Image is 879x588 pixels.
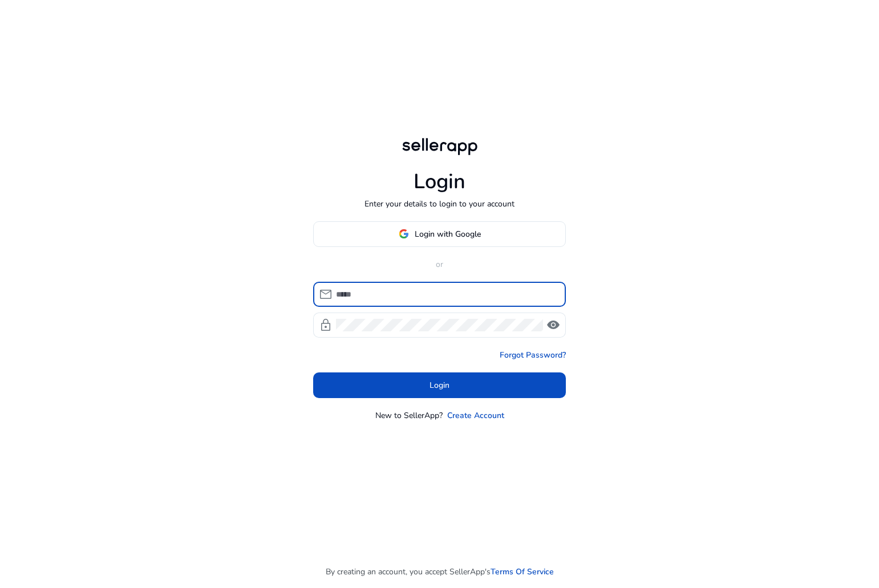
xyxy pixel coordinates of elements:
p: New to SellerApp? [375,409,443,421]
span: Login with Google [415,228,481,240]
a: Create Account [447,409,504,421]
span: Login [430,379,449,391]
button: Login [313,372,566,398]
p: or [313,258,566,270]
button: Login with Google [313,221,566,247]
a: Forgot Password? [500,349,566,361]
a: Terms Of Service [491,566,554,578]
p: Enter your details to login to your account [364,198,515,210]
span: mail [319,287,333,301]
h1: Login [414,169,465,194]
span: visibility [546,318,560,332]
img: google-logo.svg [399,229,409,239]
span: lock [319,318,333,332]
